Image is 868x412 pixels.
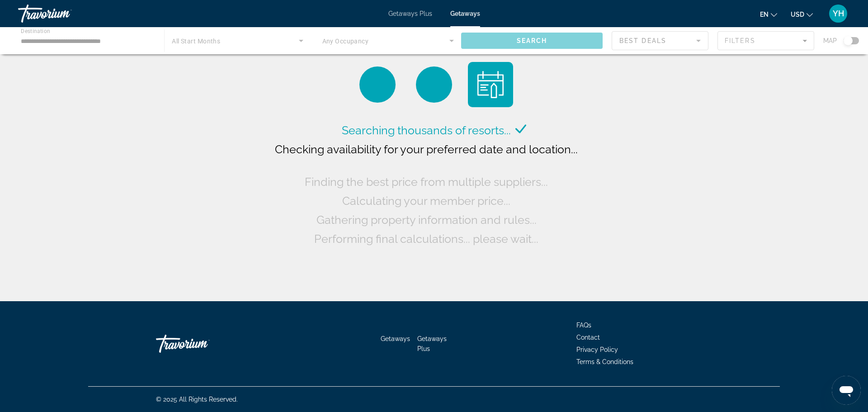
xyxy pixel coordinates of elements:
[388,10,432,17] a: Getaways Plus
[156,396,238,403] span: © 2025 All Rights Reserved.
[833,9,844,18] span: YH
[826,4,850,23] button: User Menu
[791,8,813,21] button: Change currency
[576,346,618,353] a: Privacy Policy
[791,11,804,18] span: USD
[576,322,591,329] a: FAQs
[576,358,633,365] a: Terms & Conditions
[342,194,510,208] span: Calculating your member price...
[450,10,480,17] a: Getaways
[275,142,578,156] span: Checking availability for your preferred date and location...
[314,232,538,246] span: Performing final calculations... please wait...
[760,8,777,21] button: Change language
[18,2,108,25] a: Travorium
[305,175,548,189] span: Finding the best price from multiple suppliers...
[156,330,246,357] a: Go Home
[576,334,600,341] a: Contact
[417,335,447,352] a: Getaways Plus
[760,11,769,18] span: en
[381,335,410,342] a: Getaways
[342,123,511,137] span: Searching thousands of resorts...
[316,213,537,227] span: Gathering property information and rules...
[832,376,861,405] iframe: Кнопка для запуску вікна повідомлень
